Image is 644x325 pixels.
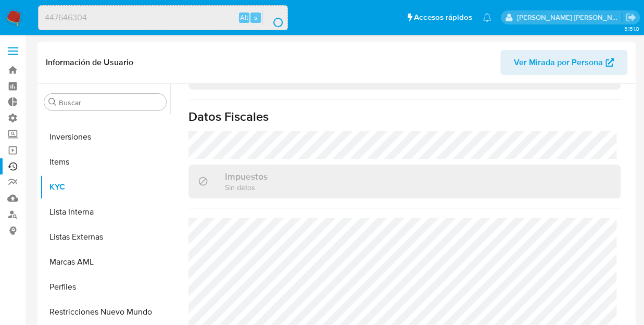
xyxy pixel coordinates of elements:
[240,12,248,22] span: Alt
[262,10,284,25] button: search-icon
[40,224,170,249] button: Listas Externas
[59,98,162,107] input: Buscar
[46,57,133,68] h1: Información de Usuario
[188,109,621,124] h1: Datos Fiscales
[188,165,621,198] div: ImpuestosSin datos
[483,13,491,22] a: Notificaciones
[40,199,170,224] button: Lista Interna
[414,12,472,23] span: Accesos rápidos
[254,12,257,22] span: s
[40,174,170,199] button: KYC
[514,50,603,75] span: Ver Mirada por Persona
[500,50,627,75] button: Ver Mirada por Persona
[517,12,622,22] p: maria.lavizzari@mercadolibre.com
[40,299,170,324] button: Restricciones Nuevo Mundo
[40,249,170,274] button: Marcas AML
[39,11,287,24] input: Buscar usuario o caso...
[40,149,170,174] button: Items
[48,98,57,106] button: Buscar
[40,124,170,149] button: Inversiones
[225,171,268,182] h3: Impuestos
[40,274,170,299] button: Perfiles
[625,12,636,23] a: Salir
[225,182,268,192] p: Sin datos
